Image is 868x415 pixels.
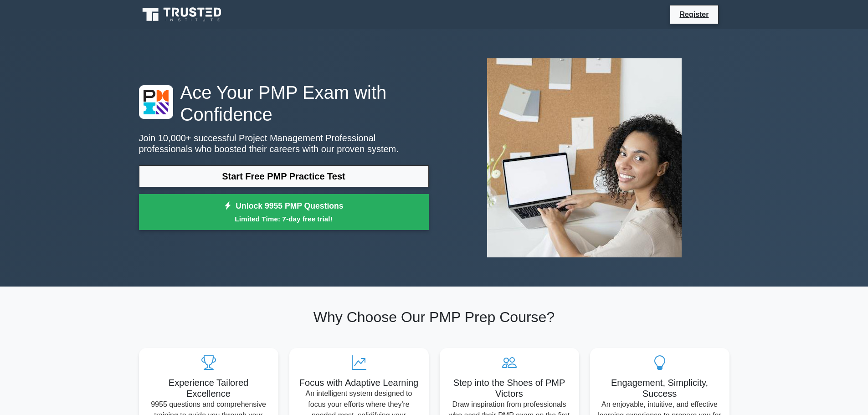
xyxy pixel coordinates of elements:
h2: Why Choose Our PMP Prep Course? [139,308,729,326]
small: Limited Time: 7-day free trial! [150,214,417,224]
a: Register [674,9,714,20]
p: Join 10,000+ successful Project Management Professional professionals who boosted their careers w... [139,133,429,154]
h5: Engagement, Simplicity, Success [597,377,722,399]
h1: Ace Your PMP Exam with Confidence [139,82,429,125]
a: Unlock 9955 PMP QuestionsLimited Time: 7-day free trial! [139,194,429,231]
h5: Experience Tailored Excellence [146,377,271,399]
a: Start Free PMP Practice Test [139,165,429,187]
h5: Step into the Shoes of PMP Victors [447,377,572,399]
h5: Focus with Adaptive Learning [297,377,421,388]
